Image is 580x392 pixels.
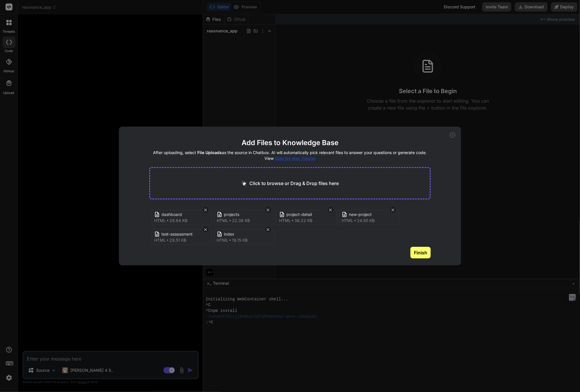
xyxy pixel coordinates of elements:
span: dashboard [161,212,208,218]
p: Click to browse or Drag & Drop files here [249,180,339,187]
button: Finish [410,247,431,258]
span: 24.95 KB [357,218,375,223]
h2: Add Files to Knowledge Base [149,138,431,147]
h4: After uploading, select as the source in Chatbox. AI will automatically pick relevant files to an... [149,150,431,161]
span: html [154,218,166,223]
span: index [224,231,270,237]
span: html [217,218,228,223]
span: test-assessment [161,231,208,237]
span: Step-by-step Tutorial [275,156,315,161]
span: 19.15 KB [232,237,248,243]
span: 29.64 KB [170,218,187,223]
span: html [342,218,353,223]
span: html [154,237,166,243]
span: 38.22 KB [294,218,312,223]
span: 22.36 KB [232,218,250,223]
span: new-project [349,212,395,218]
span: 29.51 KB [170,237,186,243]
span: html [217,237,228,243]
span: File Uploads [197,150,222,155]
span: project-detail [286,212,333,218]
span: projects [224,212,270,218]
span: html [279,218,291,223]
